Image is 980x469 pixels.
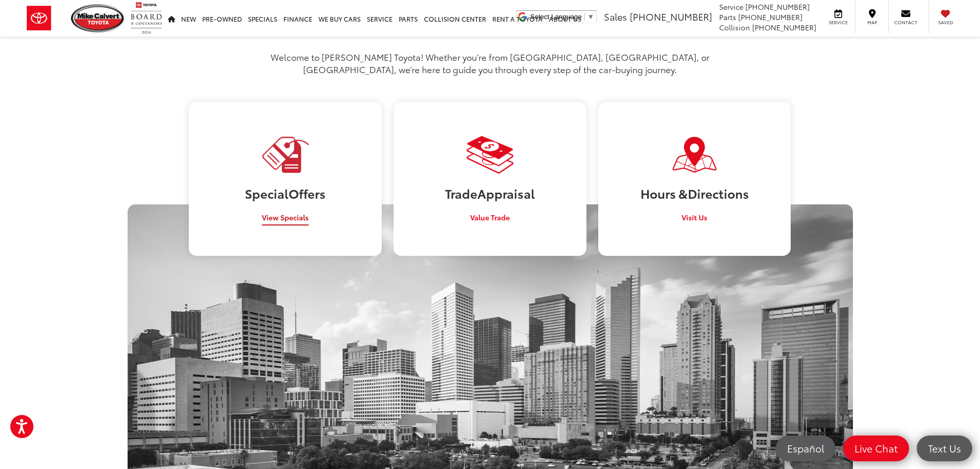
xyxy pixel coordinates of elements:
span: ▼ [587,13,594,21]
span: Sales [604,10,627,23]
span: Visit Us [682,212,707,222]
a: Live Chat [843,436,909,461]
a: Text Us [917,436,972,461]
span: ​ [584,13,585,21]
span: View Specials [262,212,309,222]
span: Saved [934,19,957,26]
span: [PHONE_NUMBER] [752,22,816,32]
span: Text Us [923,442,966,455]
span: Value Trade [470,212,510,222]
h3: Hours & Directions [606,186,783,200]
h3: Special Offers [197,186,373,200]
span: Service [719,2,743,12]
a: SpecialOffers View Specials [189,102,381,256]
span: Collision [719,22,750,32]
a: Hours &Directions Visit Us [598,102,791,256]
span: Español [782,442,829,455]
h3: Trade Appraisal [401,186,578,200]
span: [PHONE_NUMBER] [630,10,712,23]
img: Mike Calvert Toyota [71,4,126,32]
span: Contact [894,19,917,26]
img: Visit Our Dealership [260,134,310,175]
a: TradeAppraisal Value Trade [394,102,586,256]
img: Visit Our Dealership [671,135,718,174]
a: Español [776,436,835,461]
span: Live Chat [849,442,903,455]
span: Map [861,19,883,26]
span: Service [827,19,850,26]
span: [PHONE_NUMBER] [738,12,803,22]
p: Welcome to [PERSON_NAME] Toyota! Whether you’re from [GEOGRAPHIC_DATA], [GEOGRAPHIC_DATA], or [GE... [251,50,729,75]
span: [PHONE_NUMBER] [745,2,810,12]
img: Visit Our Dealership [467,135,514,174]
span: Parts [719,12,736,22]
